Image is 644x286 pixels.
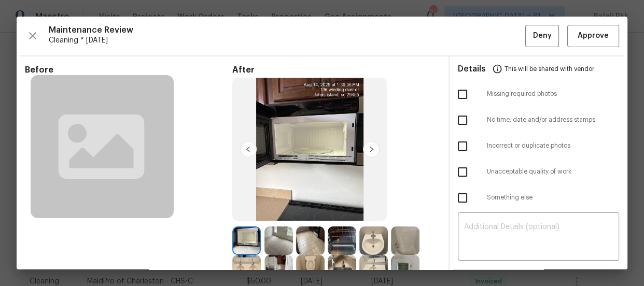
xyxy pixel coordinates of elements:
[363,141,380,158] img: right-chevron-button-url
[525,25,559,47] button: Deny
[578,30,609,42] span: Approve
[49,25,525,35] span: Maintenance Review
[49,35,525,46] span: Cleaning * [DATE]
[487,90,619,98] span: Missing required photos
[458,56,486,81] span: Details
[487,116,619,124] span: No time, date and/or address stamps
[450,133,627,159] div: Incorrect or duplicate photos
[450,81,627,107] div: Missing required photos
[450,185,627,211] div: Something else
[487,167,619,176] span: Unacceptable quality of work
[240,141,257,158] img: left-chevron-button-url
[450,159,627,185] div: Unacceptable quality of work
[487,141,619,150] span: Incorrect or duplicate photos
[533,30,552,42] span: Deny
[450,107,627,133] div: No time, date and/or address stamps
[505,56,594,81] span: This will be shared with vendor
[567,25,619,47] button: Approve
[232,65,440,75] span: After
[487,193,619,202] span: Something else
[25,65,232,75] span: Before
